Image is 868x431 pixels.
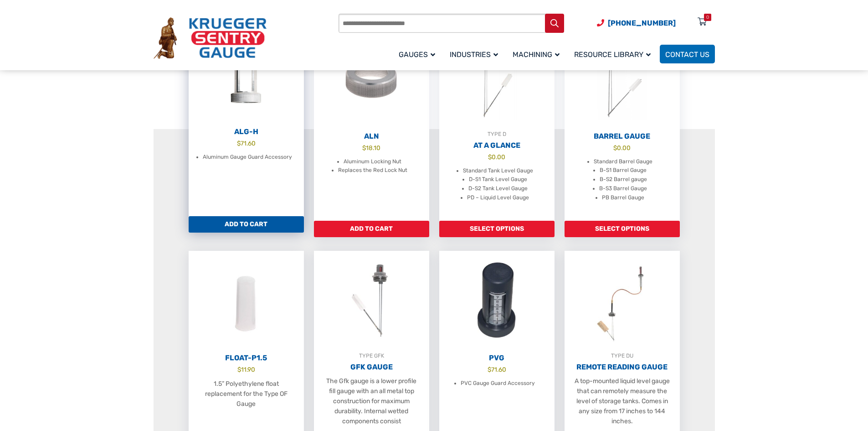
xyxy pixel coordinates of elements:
p: A top-mounted liquid level gauge that can remotely measure the level of storage tanks. Comes in a... [574,376,671,426]
a: TYPE DAt A Glance $0.00 Standard Tank Level Gauge D-S1 Tank Level Gauge D-S2 Tank Level Gauge PD ... [439,29,555,221]
bdi: 0.00 [488,153,505,161]
span: Resource Library [574,50,651,59]
a: Industries [444,43,507,65]
div: TYPE DU [565,351,680,360]
li: Aluminum Gauge Guard Accessory [203,153,292,162]
li: PVC Gauge Guard Accessory [461,379,535,388]
bdi: 0.00 [613,144,631,151]
a: Add to cart: “ALN” [314,221,429,237]
a: Contact Us [660,45,715,63]
a: Add to cart: “Barrel Gauge” [565,221,680,237]
li: Aluminum Locking Nut [344,157,401,166]
li: D-S1 Tank Level Gauge [469,175,527,184]
bdi: 11.90 [237,366,255,373]
a: Gauges [393,43,444,65]
img: ALN [314,29,429,130]
span: Contact Us [665,50,709,59]
p: The Gfk gauge is a lower profile fill gauge with an all metal top construction for maximum durabi... [323,376,420,426]
span: Machining [513,50,560,59]
span: $ [362,144,366,151]
div: TYPE D [439,130,555,139]
bdi: 18.10 [362,144,380,151]
h2: At A Glance [439,141,555,150]
li: Replaces the Red Lock Nut [338,166,407,175]
a: Barrel Gauge $0.00 Standard Barrel Gauge B-S1 Barrel Gauge B-S2 Barrel gauge B-S3 Barrel Gauge PB... [565,29,680,221]
h2: Barrel Gauge [565,132,680,141]
li: B-S1 Barrel Gauge [600,166,647,175]
li: Standard Barrel Gauge [594,157,652,166]
img: Krueger Sentry Gauge [154,17,267,59]
img: At A Glance [439,29,555,130]
bdi: 71.60 [488,366,506,373]
span: Gauges [399,50,435,59]
img: ALG-OF [189,25,304,125]
div: 0 [706,14,709,21]
img: GFK Gauge [314,251,429,351]
h2: ALG-H [189,127,304,136]
span: $ [488,366,491,373]
img: PVG [439,251,555,351]
div: TYPE GFK [314,351,429,360]
li: PD – Liquid Level Gauge [467,193,529,203]
span: $ [237,366,241,373]
span: $ [237,140,241,147]
span: Industries [450,50,498,59]
li: B-S2 Barrel gauge [600,175,647,184]
img: Remote Reading Gauge [565,251,680,351]
a: Add to cart: “At A Glance” [439,221,555,237]
img: Barrel Gauge [565,29,680,130]
a: Resource Library [569,43,660,65]
a: Phone Number (920) 434-8860 [597,17,676,29]
li: Standard Tank Level Gauge [463,166,533,176]
span: $ [488,153,492,161]
img: Float-P1.5 [189,251,304,351]
span: $ [613,144,617,151]
bdi: 71.60 [237,140,256,147]
a: ALN $18.10 Aluminum Locking Nut Replaces the Red Lock Nut [314,29,429,221]
h2: PVG [439,353,555,363]
h2: Float-P1.5 [189,353,304,363]
p: 1.5” Polyethylene float replacement for the Type OF Gauge [198,379,295,409]
a: Add to cart: “ALG-H” [189,216,304,233]
span: [PHONE_NUMBER] [608,19,676,27]
h2: Remote Reading Gauge [565,363,680,372]
li: B-S3 Barrel Gauge [599,184,647,193]
li: D-S2 Tank Level Gauge [468,184,528,193]
a: Machining [507,43,569,65]
h2: GFK Gauge [314,363,429,372]
a: ALG-H $71.60 Aluminum Gauge Guard Accessory [189,25,304,216]
h2: ALN [314,132,429,141]
li: PB Barrel Gauge [602,193,644,203]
